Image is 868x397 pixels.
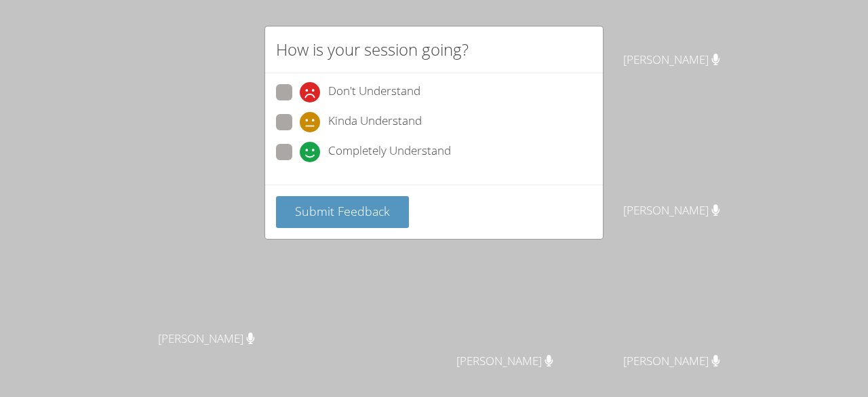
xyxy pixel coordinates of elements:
[276,37,469,62] h2: How is your session going?
[328,142,451,162] span: Completely Understand
[276,196,409,228] button: Submit Feedback
[328,112,422,132] span: Kinda Understand
[328,82,420,102] span: Don't Understand
[295,203,390,219] span: Submit Feedback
